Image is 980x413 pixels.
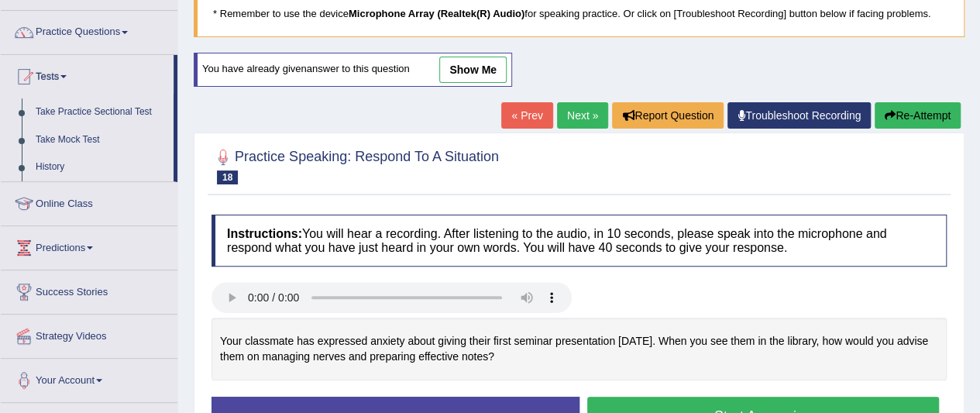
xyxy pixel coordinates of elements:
h2: Practice Speaking: Respond To A Situation [211,146,499,184]
a: Online Class [1,182,177,221]
a: Tests [1,55,174,94]
button: Report Question [612,102,724,129]
button: Re-Attempt [875,102,961,129]
div: Your classmate has expressed anxiety about giving their first seminar presentation [DATE]. When y... [211,318,947,380]
a: Predictions [1,226,177,265]
span: 18 [217,170,238,184]
a: Strategy Videos [1,315,177,353]
a: History [29,153,174,181]
h4: You will hear a recording. After listening to the audio, in 10 seconds, please speak into the mic... [211,215,947,267]
a: Your Account [1,359,177,398]
a: Practice Questions [1,11,177,50]
a: Take Practice Sectional Test [29,98,174,126]
b: Instructions: [227,227,302,240]
a: show me [439,57,507,83]
a: Next » [557,102,608,129]
a: Troubleshoot Recording [727,102,871,129]
a: Take Mock Test [29,126,174,154]
a: Success Stories [1,270,177,309]
a: « Prev [501,102,552,129]
div: You have already given answer to this question [194,53,512,87]
b: Microphone Array (Realtek(R) Audio) [349,8,524,19]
